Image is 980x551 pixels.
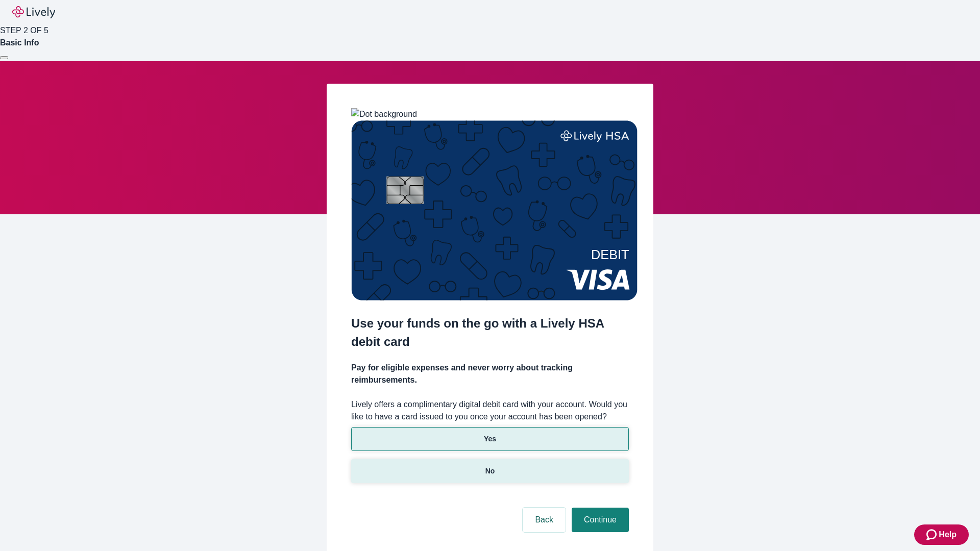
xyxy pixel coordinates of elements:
[484,434,496,444] p: Yes
[351,314,629,351] h2: Use your funds on the go with a Lively HSA debit card
[914,524,969,545] button: Zendesk support iconHelp
[485,466,495,477] p: No
[939,529,957,541] span: Help
[572,508,629,532] button: Continue
[12,6,55,18] img: Lively
[351,427,629,451] button: Yes
[926,529,939,541] svg: Zendesk support icon
[523,508,566,532] button: Back
[351,398,629,423] label: Lively offers a complimentary digital debit card with your account. Would you like to have a card...
[351,362,629,386] h4: Pay for eligible expenses and never worry about tracking reimbursements.
[351,120,638,300] img: Debit card
[351,108,417,120] img: Dot background
[351,459,629,483] button: No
